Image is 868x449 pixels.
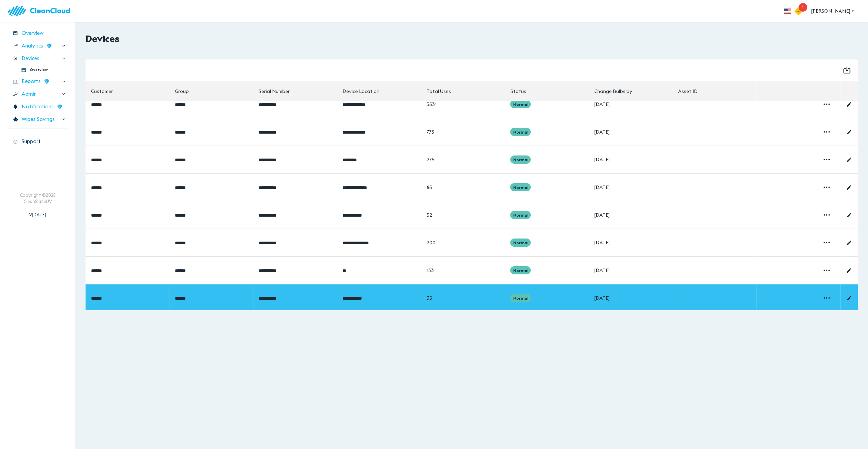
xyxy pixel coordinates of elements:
[594,87,641,95] span: Change Bulbs by
[589,174,673,201] td: [DATE]
[510,101,531,107] span: Normal
[510,268,531,273] span: Normal
[780,3,795,18] button: more
[421,284,505,312] td: 35
[175,87,189,95] div: Group
[421,257,505,284] td: 133
[510,87,535,95] span: Status
[510,87,526,95] div: Status
[22,78,41,85] span: Reports
[7,76,68,87] div: Reports
[678,87,707,95] span: Asset ID
[589,229,673,257] td: [DATE]
[799,3,807,12] span: 1
[91,87,113,95] div: Customer
[91,87,122,95] span: Customer
[589,118,673,146] td: [DATE]
[421,174,505,201] td: 85
[7,27,68,39] div: Overview
[20,192,56,205] div: Copyright © 2025 CleanSlateUV
[57,104,62,109] img: wD3W5TX8dC78QAAAABJRU5ErkJggg==
[175,87,198,95] span: Group
[7,53,68,65] div: Devices
[510,295,531,301] span: Normal
[7,88,68,100] div: Admin
[589,91,673,118] td: [DATE]
[818,207,835,223] button: More details
[7,40,68,52] div: Analytics
[22,29,43,37] span: Overview
[426,87,459,95] span: Total Uses
[589,257,673,284] td: [DATE]
[784,9,791,14] img: flag_us.eb7bbaae.svg
[510,129,531,135] span: Normal
[818,234,835,251] button: More details
[811,7,855,15] span: [PERSON_NAME]
[342,87,379,95] div: Device Location
[7,65,68,75] div: Overview
[342,87,388,95] span: Device Location
[818,179,835,195] button: More details
[44,79,49,84] img: wD3W5TX8dC78QAAAABJRU5ErkJggg==
[426,87,451,95] div: Total Uses
[7,113,68,125] div: Wipes Savings
[30,67,48,73] span: Overview
[86,33,119,44] h2: Devices
[22,115,55,123] span: Wipes Savings
[510,157,531,163] span: Normal
[421,118,505,146] td: 773
[818,262,835,278] button: More details
[818,124,835,140] button: More details
[22,103,54,111] span: Notifications
[589,284,673,312] td: [DATE]
[421,91,505,118] td: 3531
[259,87,299,95] span: Serial Number
[795,1,808,21] button: 1
[29,205,46,218] div: V [DATE]
[839,62,855,79] button: Export
[589,146,673,174] td: [DATE]
[22,138,41,146] span: Support
[818,96,835,112] button: More details
[421,146,505,174] td: 275
[510,212,531,218] span: Normal
[589,201,673,229] td: [DATE]
[7,136,68,148] div: Support
[22,42,43,50] span: Analytics
[7,1,75,21] img: logo.83bc1f05.svg
[22,55,39,63] span: Devices
[510,240,531,246] span: Normal
[678,87,698,95] div: Asset ID
[818,290,835,306] button: More details
[22,90,37,98] span: Admin
[808,5,858,17] button: [PERSON_NAME]
[47,43,52,49] img: wD3W5TX8dC78QAAAABJRU5ErkJggg==
[510,185,531,190] span: Normal
[421,229,505,257] td: 200
[421,201,505,229] td: 52
[259,87,290,95] div: Serial Number
[594,87,632,95] div: Change Bulbs by
[818,151,835,168] button: More details
[7,101,68,113] div: Notifications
